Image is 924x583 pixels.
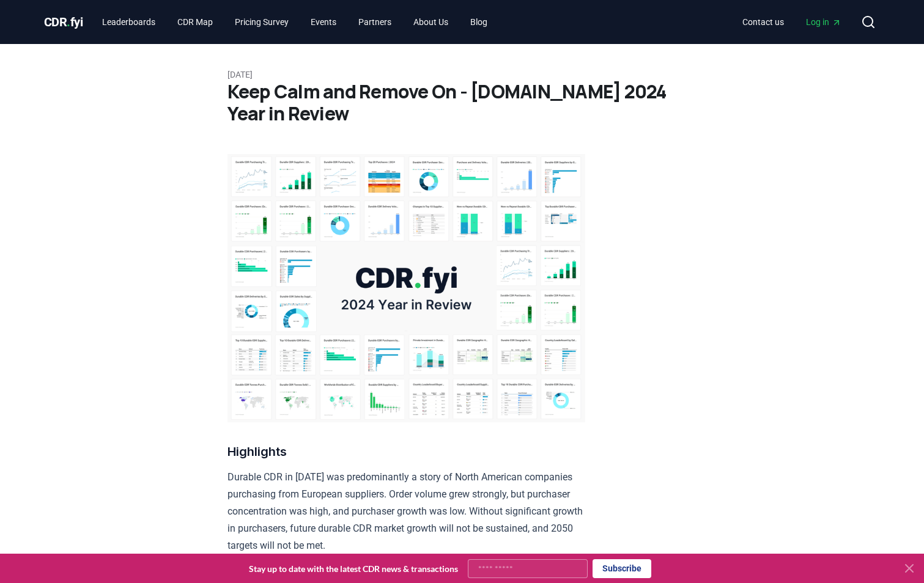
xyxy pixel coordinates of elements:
h1: Keep Calm and Remove On - [DOMAIN_NAME] 2024 Year in Review [227,81,697,125]
a: Log in [796,11,851,33]
p: Durable CDR in [DATE] was predominantly a story of North American companies purchasing from Europ... [227,469,585,554]
span: Log in [806,16,841,28]
nav: Main [92,11,497,33]
a: CDR.fyi [44,13,83,31]
p: [DATE] [227,68,697,81]
a: CDR Map [168,11,223,33]
a: Blog [460,11,497,33]
h3: Highlights [227,442,585,461]
nav: Main [733,11,851,33]
a: About Us [404,11,458,33]
a: Leaderboards [92,11,165,33]
a: Partners [349,11,401,33]
a: Pricing Survey [225,11,298,33]
a: Contact us [733,11,794,33]
span: CDR fyi [44,15,83,29]
span: . [67,15,70,29]
a: Events [301,11,346,33]
img: blog post image [227,154,585,422]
